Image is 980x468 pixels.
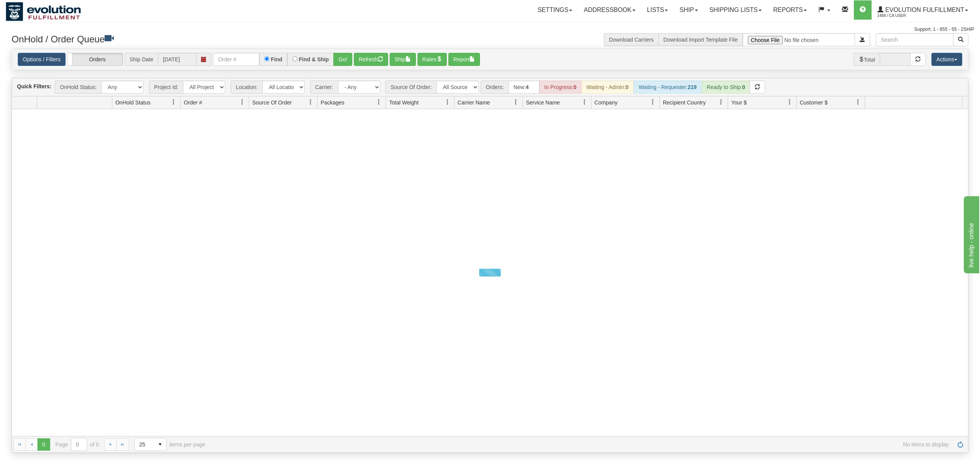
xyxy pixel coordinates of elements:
[56,438,99,451] span: Page of 0
[526,84,529,90] strong: 4
[167,96,180,109] a: OnHold Status filter column settings
[354,53,388,66] button: Refresh
[37,438,50,451] span: Page 0
[6,26,974,33] div: Support: 1 - 855 - 55 - 2SHIP
[539,81,581,94] div: In Progress:
[573,84,576,90] strong: 0
[12,33,484,44] h3: OnHold / Order Queue
[333,53,352,66] button: Go!
[125,53,158,66] span: Ship Date
[876,33,953,46] input: Search
[372,96,385,109] a: Packages filter column settings
[704,0,767,20] a: Shipping lists
[663,37,738,43] a: Download Import Template File
[184,99,202,106] span: Order #
[18,53,66,66] a: Options / Filters
[134,438,167,451] span: Page sizes drop down
[55,81,101,94] span: OnHold Status:
[674,0,703,20] a: Ship
[231,81,262,94] span: Location:
[625,84,629,90] strong: 0
[688,84,696,90] strong: 219
[6,2,81,21] img: logo1488.jpg
[578,96,591,109] a: Service Name filter column settings
[641,0,674,20] a: Lists
[663,99,706,106] span: Recipient Country
[321,99,344,106] span: Packages
[743,33,855,46] input: Import
[800,99,828,106] span: Customer $
[783,96,796,109] a: Your $ filter column settings
[271,57,282,62] label: Find
[532,0,578,20] a: Settings
[17,82,51,90] label: Quick Filters:
[134,438,205,451] span: items per page
[310,81,338,94] span: Carrier:
[742,84,745,90] strong: 0
[581,81,634,94] div: Waiting - Admin:
[304,96,317,109] a: Source Of Order filter column settings
[634,81,701,94] div: Waiting - Requester:
[767,0,813,20] a: Reports
[872,0,974,20] a: Evolution Fulfillment 1488 / CA User
[509,96,522,109] a: Carrier Name filter column settings
[509,81,539,94] div: New:
[385,81,436,94] span: Source Of Order:
[68,53,123,66] label: Orders
[954,438,966,451] a: Refresh
[390,53,416,66] button: Ship
[646,96,659,109] a: Company filter column settings
[526,99,560,106] span: Service Name
[12,78,968,96] div: grid toolbar
[139,441,149,448] span: 25
[715,96,728,109] a: Recipient Country filter column settings
[953,33,968,46] button: Search
[578,0,641,20] a: Addressbook
[441,96,454,109] a: Total Weight filter column settings
[852,96,865,109] a: Customer $ filter column settings
[299,57,329,62] label: Find & Ship
[6,5,71,14] div: live help - online
[149,81,183,94] span: Project Id:
[448,53,480,66] button: Report
[389,99,419,106] span: Total Weight
[481,81,509,94] span: Orders:
[236,96,249,109] a: Order # filter column settings
[417,53,447,66] button: Rates
[853,53,880,66] span: Total
[213,53,259,66] input: Order #
[115,99,150,106] span: OnHold Status
[702,81,750,94] div: Ready to Ship:
[154,438,166,451] span: select
[962,195,979,273] iframe: chat widget
[609,37,654,43] a: Download Carriers
[458,99,490,106] span: Carrier Name
[877,12,935,20] span: 1488 / CA User
[252,99,292,106] span: Source Of Order
[595,99,618,106] span: Company
[931,53,962,66] button: Actions
[884,7,964,13] span: Evolution Fulfillment
[731,99,747,106] span: Your $
[216,441,949,448] span: No items to display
